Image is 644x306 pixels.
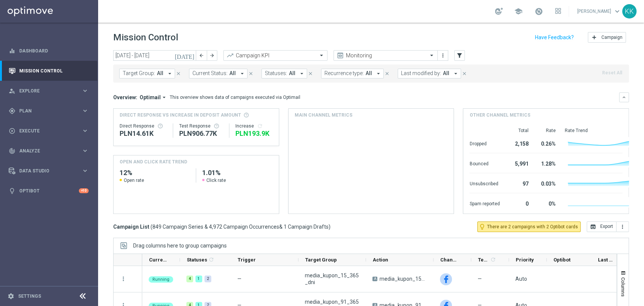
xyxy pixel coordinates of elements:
i: arrow_drop_down [452,70,459,77]
div: Optibot [9,181,89,201]
button: keyboard_arrow_down [619,92,629,102]
i: lightbulb [9,188,15,194]
span: Campaign [601,35,622,40]
span: Drag columns here to group campaigns [133,243,227,249]
i: close [384,71,390,76]
i: keyboard_arrow_right [81,127,89,134]
button: play_circle_outline Execute keyboard_arrow_right [8,128,89,134]
button: Data Studio keyboard_arrow_right [8,168,89,174]
multiple-options-button: Export to CSV [587,223,629,229]
div: Increase [235,123,273,129]
i: arrow_forward [209,53,215,58]
i: more_vert [440,52,446,58]
span: All [229,70,236,77]
button: arrow_back [196,50,207,61]
button: close [175,69,182,78]
i: arrow_drop_down [375,70,382,77]
img: Facebook Custom Audience [440,273,452,285]
input: Have Feedback? [535,35,574,40]
span: Last modified by: [401,70,441,77]
i: refresh [257,123,263,129]
i: keyboard_arrow_right [81,167,89,174]
span: & [279,224,283,230]
i: refresh [490,257,496,263]
button: add Campaign [588,32,626,43]
span: Execute [19,129,81,133]
i: equalizer [9,48,15,54]
div: track_changes Analyze keyboard_arrow_right [8,148,89,154]
button: Last modified by: All arrow_drop_down [398,69,461,78]
button: close [461,69,468,78]
span: Recurrence type: [324,70,364,77]
i: close [176,71,181,76]
button: Optimail arrow_drop_down [137,94,170,101]
span: Current Status [149,257,167,263]
div: Test Response [179,123,223,129]
i: filter_alt [456,52,463,59]
div: 0 [509,197,528,209]
span: Statuses [187,257,207,263]
i: add [591,34,597,40]
a: Mission Control [19,61,89,81]
i: preview [337,52,344,59]
i: close [308,71,313,76]
div: Analyze [9,148,81,154]
h4: OPEN AND CLICK RATE TREND [120,158,187,165]
div: Mission Control [9,61,89,81]
i: keyboard_arrow_right [81,107,89,114]
span: media_kupon_15_365_dni [380,275,427,282]
span: 1 Campaign Drafts [284,223,329,230]
button: open_in_browser Export [587,221,616,232]
span: Last Modified By [598,257,616,263]
span: Auto [515,276,527,282]
div: This overview shows data of campaigns executed via Optimail [170,94,300,101]
span: Analyze [19,149,81,153]
a: Settings [18,294,41,298]
span: There are 2 campaigns with 2 Optibot cards [487,223,578,230]
div: Dashboard [9,41,89,61]
h3: Overview: [113,94,137,101]
span: school [514,7,523,15]
span: Templates [478,257,489,263]
span: — [478,275,482,282]
div: 0.26% [537,137,555,149]
div: 2,158 [509,137,528,149]
a: [PERSON_NAME]keyboard_arrow_down [576,6,622,17]
span: — [237,276,241,282]
i: close [462,71,467,76]
span: Target Group: [123,70,155,77]
div: Unsubscribed [469,177,500,189]
span: media_kupon_15_365_dni [305,272,360,286]
button: gps_fixed Plan keyboard_arrow_right [8,108,89,114]
span: All [443,70,449,77]
span: ) [329,223,330,230]
i: more_vert [120,275,127,282]
div: PLN14,605 [120,129,167,138]
button: lightbulb_outline There are 2 campaigns with 2 Optibot cards [477,221,581,232]
button: more_vert [439,51,447,60]
div: lightbulb Optibot +10 [8,188,89,194]
i: [DATE] [175,52,195,59]
button: arrow_forward [207,50,217,61]
i: settings [8,293,14,300]
i: arrow_drop_down [239,70,246,77]
div: 4 [186,275,193,282]
button: Current Status: All arrow_drop_down [189,69,247,78]
span: Direct Response VS Increase In Deposit Amount [120,112,241,118]
i: track_changes [9,148,15,154]
button: Mission Control [8,68,89,74]
span: Optimail [140,94,161,101]
span: Columns [620,277,626,297]
span: Current Status: [192,70,227,77]
i: lightbulb_outline [479,223,486,230]
span: Target Group [305,257,337,263]
div: Press SPACE to select this row. [114,266,142,292]
i: arrow_drop_down [161,94,168,101]
button: close [247,69,254,78]
div: 97 [509,177,528,189]
span: Data Studio [19,169,81,173]
i: gps_fixed [9,108,15,114]
span: Priority [516,257,534,263]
